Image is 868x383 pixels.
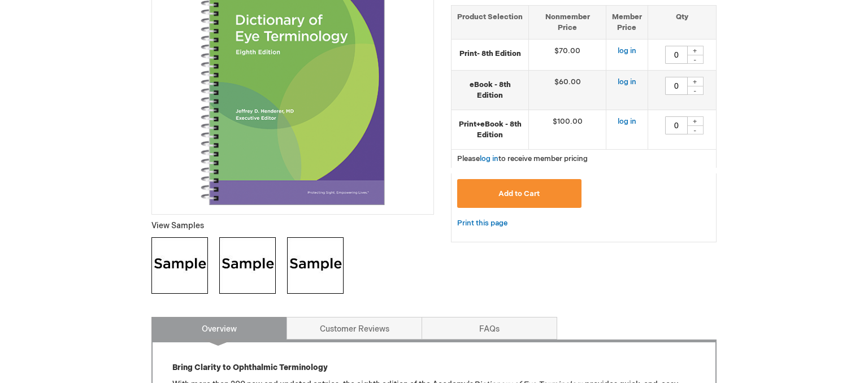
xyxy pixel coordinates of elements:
span: Add to Cart [498,189,540,198]
img: Click to view [287,237,344,294]
button: Add to Cart [457,179,581,208]
p: View Samples [151,220,434,232]
img: Click to view [219,237,276,294]
div: - [687,125,704,134]
a: log in [618,46,636,55]
div: + [687,77,704,86]
th: Qty [648,5,716,39]
input: Qty [665,116,688,134]
th: Nonmember Price [529,5,606,39]
a: log in [618,117,636,126]
a: Print this page [457,216,507,230]
strong: Bring Clarity to Ophthalmic Terminology [172,363,328,372]
strong: Print- 8th Edition [457,49,523,59]
div: + [687,46,704,55]
td: $70.00 [529,40,606,71]
a: log in [618,77,636,86]
strong: eBook - 8th Edition [457,80,523,101]
div: - [687,55,704,64]
a: FAQs [422,317,557,340]
th: Member Price [606,5,648,39]
div: + [687,116,704,126]
img: Click to view [151,237,208,294]
a: log in [480,154,498,163]
strong: Print+eBook - 8th Edition [457,119,523,140]
a: Overview [151,317,287,340]
input: Qty [665,77,688,95]
td: $100.00 [529,110,606,150]
a: Customer Reviews [287,317,422,340]
th: Product Selection [452,5,529,39]
span: Please to receive member pricing [457,154,588,163]
td: $60.00 [529,71,606,110]
div: - [687,86,704,95]
input: Qty [665,46,688,64]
